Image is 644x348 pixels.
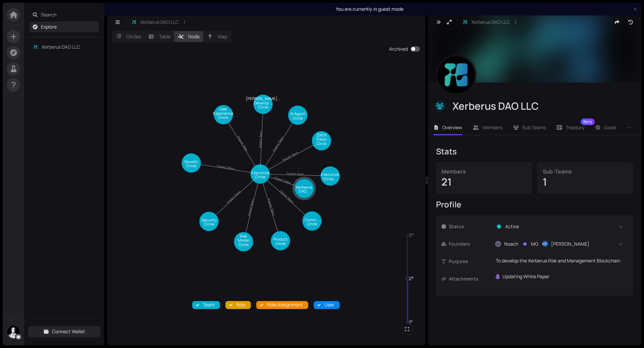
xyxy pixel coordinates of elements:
[127,17,182,28] button: Xerberus DAO LLC
[449,223,492,230] span: Status
[264,301,306,308] span: Role Assignment
[542,241,548,247] img: h4zm8oAVjJ.jpeg
[452,100,630,112] div: Xerberus DAO LLC
[322,301,337,308] span: User
[409,318,413,326] span: 1°
[495,273,549,280] a: Updating White Paper
[633,7,637,11] button: close
[438,56,475,93] img: HqdzPpp0Ak.jpeg
[200,301,217,308] span: Team
[531,240,538,248] span: MG
[41,23,57,30] a: Explore
[449,240,492,248] span: Founders
[436,146,633,157] div: Stats
[495,241,501,247] img: bkvvjQsnwV.jpeg
[502,273,549,280] div: Updating White Paper
[441,167,527,176] div: Members
[566,125,584,130] span: Treasury
[543,176,628,188] div: 1
[543,167,628,176] div: Sub-Teams
[140,18,179,26] span: Xerberus DAO LLC
[449,275,492,283] span: Attachments
[513,11,519,33] span: /
[42,44,80,50] a: Xerberus DAO LLC
[522,124,546,131] span: Sub Teams
[7,326,20,338] img: cd1bdff4a6898490fdad0acdf07ce74f.png
[108,5,631,13] div: You are currently in guest mode
[604,124,616,131] span: Goals
[233,301,248,308] span: Role
[389,45,408,53] div: Archived
[131,19,137,25] img: HgCiZ4BMi_.jpeg
[627,125,632,130] span: ellipsis
[449,258,492,265] span: Purpose
[459,17,513,28] button: Xerberus DAO LLC
[504,240,518,248] span: Noach
[436,199,633,210] div: Profile
[471,18,510,26] span: Xerberus DAO LLC
[462,19,468,25] img: HgCiZ4BMi_.jpeg
[581,118,595,125] sup: Beta
[496,257,624,264] p: To develop the Xerberus Risk and Management Blockchain
[409,232,414,239] span: 3°
[182,11,187,33] span: /
[551,240,589,248] span: [PERSON_NAME]
[482,124,502,131] span: Members
[442,124,462,131] span: Overview
[441,176,527,188] div: 21
[522,241,528,247] img: MXslRO4HpP.jpeg
[28,326,100,337] button: Connect Wallet
[52,328,85,335] span: Connect Wallet
[505,223,519,230] span: Active
[409,275,414,282] span: 2°
[41,9,97,20] span: Search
